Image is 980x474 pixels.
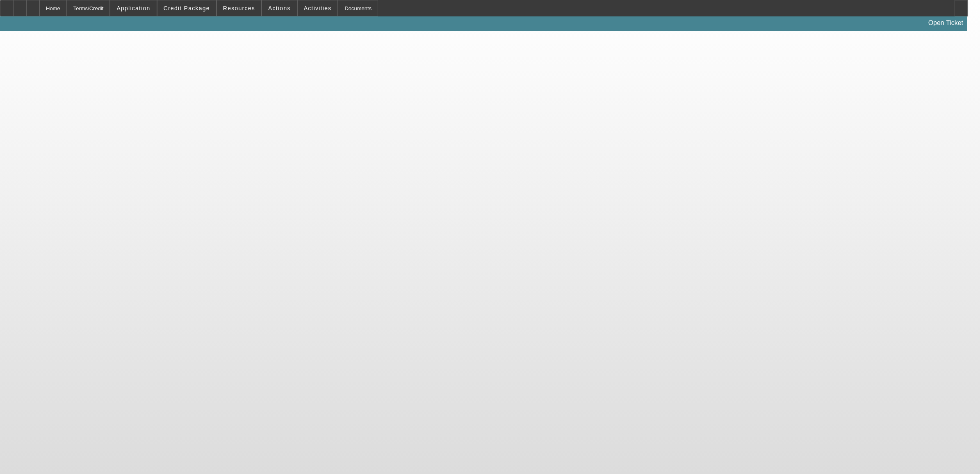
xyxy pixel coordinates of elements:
button: Activities [298,0,338,16]
span: Credit Package [164,5,210,11]
span: Actions [268,5,291,11]
button: Actions [262,0,297,16]
span: Activities [304,5,332,11]
a: Open Ticket [925,16,966,30]
button: Resources [217,0,261,16]
span: Application [116,5,150,11]
span: Resources [223,5,255,11]
button: Application [110,0,156,16]
button: Credit Package [157,0,216,16]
